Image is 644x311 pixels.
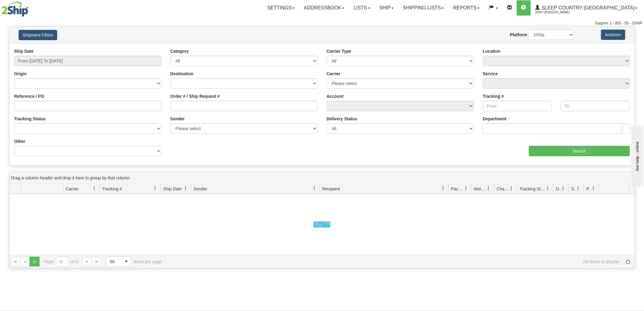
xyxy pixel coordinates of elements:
[497,186,509,192] span: Charge
[121,257,131,267] span: select
[375,0,398,16] a: Ship
[483,93,504,99] label: Tracking #
[451,186,464,192] span: Packages
[349,0,375,16] a: Lists
[106,256,162,267] span: items per page
[66,186,79,192] span: Carrier
[9,172,635,184] div: grid grouping header
[601,30,625,40] button: Actions
[30,257,39,267] span: Page 0
[571,186,576,192] span: Shipment Issues
[322,186,340,192] span: Recipient
[586,186,592,192] span: Pickup Status
[309,183,320,194] a: Sender filter column settings
[2,2,28,17] img: logo2044.jpg
[44,256,78,267] span: Page of 0
[14,116,46,122] label: Tracking Status
[573,183,584,194] a: Shipment Issues filter column settings
[110,259,118,265] span: 50
[483,48,501,54] label: Location
[106,256,131,267] span: Page sizes drop down
[170,259,619,264] span: No items to display
[163,186,182,192] span: Ship Date
[438,183,448,194] a: Recipient filter column settings
[484,183,494,194] a: Weight filter column settings
[540,5,635,10] span: Sleep Country [GEOGRAPHIC_DATA]
[170,93,220,99] label: Order # / Ship Request #
[180,183,191,194] a: Ship Date filter column settings
[483,101,552,111] input: From
[558,183,569,194] a: Delivery Status filter column settings
[529,146,630,156] input: Search
[630,124,643,186] iframe: chat widget
[535,9,581,16] span: 2044 / [PERSON_NAME]
[150,183,160,194] a: Tracking # filter column settings
[556,186,561,192] span: Delivery Status
[461,183,471,194] a: Packages filter column settings
[327,48,351,54] label: Carrier Type
[102,186,122,192] span: Tracking #
[14,71,26,77] label: Origin
[170,116,185,122] label: Sender
[170,48,189,54] label: Category
[5,5,56,10] div: live help - online
[19,30,57,40] button: Shipment Filters
[398,0,449,16] a: Shipping lists
[561,101,630,111] input: To
[483,116,507,122] label: Department
[483,71,498,77] label: Service
[327,116,357,122] label: Delivery Status
[510,32,527,38] label: Platform
[449,0,484,16] a: Reports
[14,93,44,99] label: Reference / PO
[624,257,633,267] a: Refresh
[263,0,299,16] a: Settings
[589,183,599,194] a: Pickup Status filter column settings
[520,186,546,192] span: Tracking Status
[327,93,344,99] label: Account
[170,71,194,77] label: Destination
[531,0,642,16] a: Sleep Country [GEOGRAPHIC_DATA] 2044 / [PERSON_NAME]
[327,71,341,77] label: Carrier
[2,21,642,26] div: Support: 1 - 855 - 55 - 2SHIP
[543,183,553,194] a: Tracking Status filter column settings
[14,48,34,54] label: Ship Date
[506,183,517,194] a: Charge filter column settings
[89,183,100,194] a: Carrier filter column settings
[474,186,487,192] span: Weight
[299,0,349,16] a: Addressbook
[194,186,207,192] span: Sender
[14,138,25,144] label: Other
